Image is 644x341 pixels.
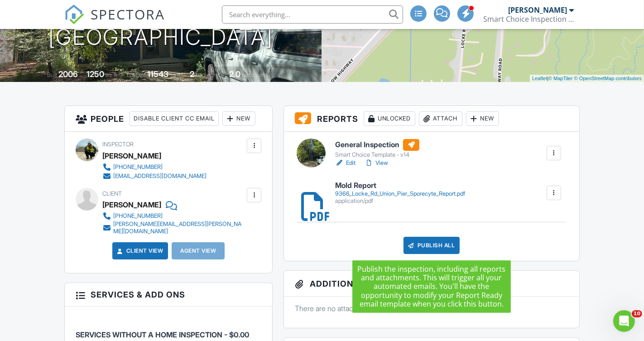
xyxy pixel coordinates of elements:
[130,111,219,126] div: Disable Client CC Email
[102,198,161,211] div: [PERSON_NAME]
[335,151,419,158] div: Smart Choice Template - v14
[147,69,168,79] div: 11543
[335,139,419,151] h6: General Inspection
[76,330,249,339] span: SERVICES WITHOUT A HOME INSPECTION - $0.00
[295,303,568,313] p: There are no attachments to this inspection.
[64,12,165,31] a: SPECTORA
[429,276,462,291] div: New
[64,5,84,24] img: The Best Home Inspection Software - Spectora
[106,72,118,78] span: sq. ft.
[127,72,146,78] span: Lot Size
[508,5,567,14] div: [PERSON_NAME]
[87,69,104,79] div: 1250
[548,76,573,81] a: © MapTiler
[102,141,134,148] span: Inspector
[284,106,579,132] h3: Reports
[222,111,255,126] div: New
[466,111,499,126] div: New
[115,246,163,255] a: Client View
[404,237,460,254] div: Publish All
[229,69,240,79] div: 2.0
[65,283,272,307] h3: Services & Add ons
[113,221,245,235] div: [PERSON_NAME][EMAIL_ADDRESS][PERSON_NAME][DOMAIN_NAME]
[91,5,165,24] span: SPECTORA
[419,111,462,126] div: Attach
[113,212,163,220] div: [PHONE_NUMBER]
[284,271,579,297] h3: Additional Documents
[102,163,207,172] a: [PHONE_NUMBER]
[113,163,163,171] div: [PHONE_NUMBER]
[335,139,419,159] a: General Inspection Smart Choice Template - v14
[364,111,415,126] div: Unlocked
[102,190,122,197] span: Client
[335,158,356,168] a: Edit
[365,158,388,168] a: View
[170,72,181,78] span: sq.ft.
[196,72,221,78] span: bedrooms
[102,172,207,181] a: [EMAIL_ADDRESS][DOMAIN_NAME]
[113,173,207,180] div: [EMAIL_ADDRESS][DOMAIN_NAME]
[613,310,635,332] iframe: Intercom live chat
[483,14,574,24] div: Smart Choice Inspection Company
[102,211,245,221] a: [PHONE_NUMBER]
[65,106,272,132] h3: People
[335,190,465,197] div: 9366_Locke_Rd_Union_Pier_Sporecyte_Report.pdf
[335,182,465,190] h6: Mold Report
[632,310,642,317] span: 10
[102,149,161,163] div: [PERSON_NAME]
[242,72,268,78] span: bathrooms
[190,69,194,79] div: 2
[47,72,57,78] span: Built
[102,221,245,235] a: [PERSON_NAME][EMAIL_ADDRESS][PERSON_NAME][DOMAIN_NAME]
[530,75,644,82] div: |
[222,5,403,24] input: Search everything...
[335,197,465,205] div: application/pdf
[532,76,547,81] a: Leaflet
[574,76,642,81] a: © OpenStreetMap contributors
[335,182,465,205] a: Mold Report 9366_Locke_Rd_Union_Pier_Sporecyte_Report.pdf application/pdf
[58,69,78,79] div: 2006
